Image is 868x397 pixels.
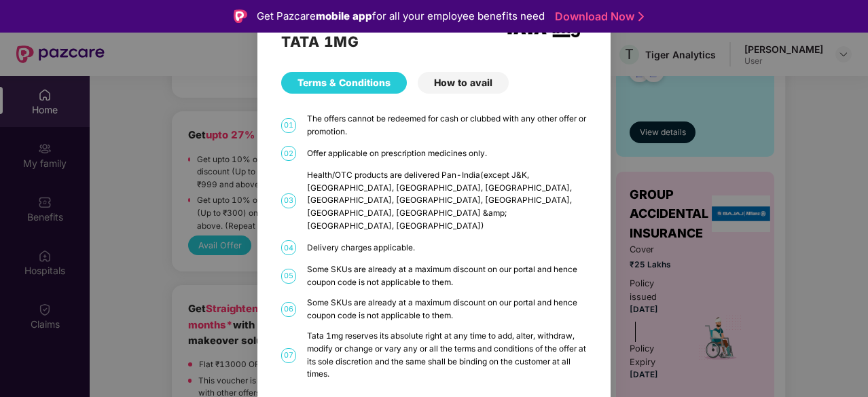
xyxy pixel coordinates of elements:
[281,146,296,161] span: 02
[307,263,587,288] div: Some SKUs are already at a maximum discount on our portal and hence coupon code is not applicable...
[307,242,587,254] div: Delivery charges applicable.
[281,118,296,133] span: 01
[307,297,587,322] div: Some SKUs are already at a maximum discount on our portal and hence coupon code is not applicable...
[281,240,296,255] span: 04
[307,169,587,232] div: Health/OTC products are delivered Pan-India(except J&K, [GEOGRAPHIC_DATA], [GEOGRAPHIC_DATA], [GE...
[555,10,640,24] a: Download Now
[281,193,296,208] span: 03
[281,72,407,94] div: Terms & Conditions
[307,147,587,160] div: Offer applicable on prescription medicines only.
[281,302,296,317] span: 06
[638,10,644,24] img: Stroke
[281,348,296,363] span: 07
[307,113,587,138] div: The offers cannot be redeemed for cash or clubbed with any other offer or promotion.
[418,72,509,94] div: How to avail
[281,269,296,284] span: 05
[234,10,247,23] img: Logo
[281,31,587,53] h2: TATA 1MG
[307,330,587,380] div: Tata 1mg reserves its absolute right at any time to add, alter, withdraw, modify or change or var...
[316,10,372,22] strong: mobile app
[257,8,545,24] div: Get Pazcare for all your employee benefits need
